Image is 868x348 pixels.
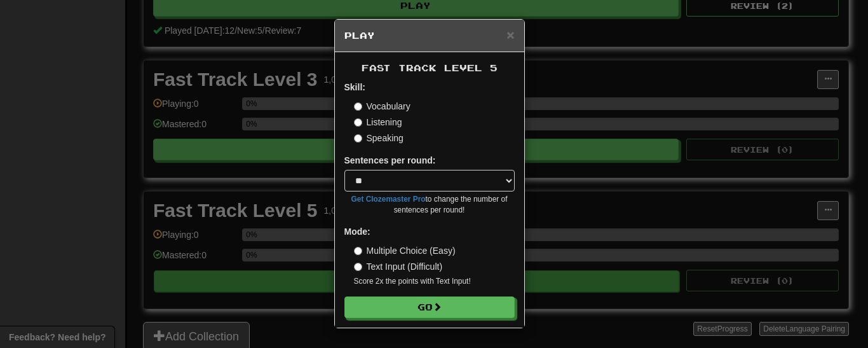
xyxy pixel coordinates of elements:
small: to change the number of sentences per round! [344,194,515,216]
label: Multiple Choice (Easy) [354,244,456,257]
span: Fast Track Level 5 [362,62,498,73]
input: Speaking [354,134,362,143]
button: Close [506,28,514,41]
input: Multiple Choice (Easy) [354,247,362,255]
strong: Skill: [344,82,365,92]
input: Listening [354,118,362,127]
input: Text Input (Difficult) [354,263,362,271]
label: Text Input (Difficult) [354,260,443,273]
label: Speaking [354,132,403,144]
label: Sentences per round: [344,154,436,167]
span: × [506,27,514,42]
h5: Play [344,29,515,42]
input: Vocabulary [354,102,362,111]
label: Vocabulary [354,100,410,113]
small: Score 2x the points with Text Input ! [354,276,515,287]
label: Listening [354,116,402,129]
strong: Mode: [344,226,370,237]
a: Get Clozemaster Pro [351,195,426,204]
button: Go [344,296,515,318]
